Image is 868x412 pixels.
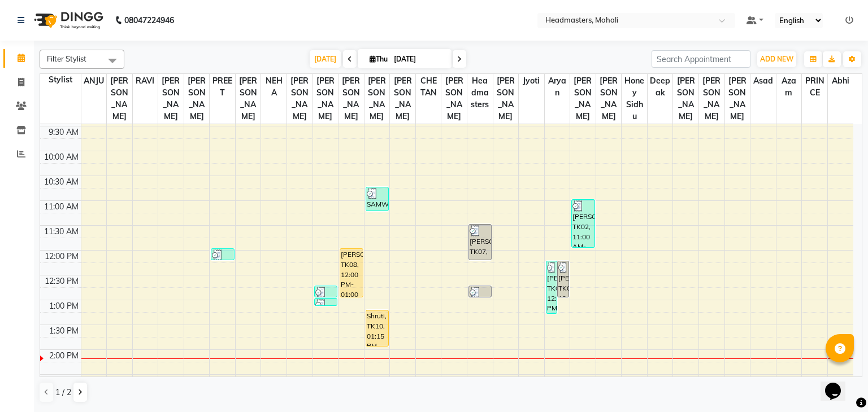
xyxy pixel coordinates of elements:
[390,74,415,124] span: [PERSON_NAME]
[42,251,81,262] div: 12:00 PM
[287,74,313,124] span: [PERSON_NAME]
[558,261,568,297] div: [PERSON_NAME], TK07, 12:15 PM-01:00 PM, PC1 - Pedicures Classic
[757,51,796,67] button: ADD NEW
[469,286,491,297] div: [PERSON_NAME], TK09, 12:45 PM-01:00 PM, TH-EB - Eyebrows
[310,50,341,68] span: [DATE]
[441,74,467,124] span: [PERSON_NAME]
[107,74,132,124] span: [PERSON_NAME]
[366,310,388,346] div: Shruti, TK10, 01:15 PM-02:00 PM, SCL - Shampoo and conditioner (with natural dry)
[210,74,235,100] span: PREET
[648,74,673,100] span: Deepak
[124,5,174,36] b: 08047224946
[40,74,81,86] div: Stylist
[81,74,107,88] span: ANJU
[776,74,802,100] span: Azam
[570,74,596,124] span: [PERSON_NAME]
[519,74,544,88] span: Jyoti
[828,74,853,88] span: Abhi
[467,74,493,112] span: Headmasters
[572,200,594,247] div: [PERSON_NAME], TK02, 11:00 AM-12:00 PM, First Wash
[211,249,233,260] div: [PERSON_NAME], TK02, 12:00 PM-12:15 PM, TH-EB - Eyebrows
[699,74,724,124] span: [PERSON_NAME]
[673,74,698,124] span: [PERSON_NAME]
[42,151,81,163] div: 10:00 AM
[315,286,337,297] div: [PERSON_NAME], TK09, 12:45 PM-01:00 PM, TH-EB - Eyebrows
[546,261,557,313] div: [PERSON_NAME], TK07, 12:15 PM-01:20 PM, PC2 - Pedicures Premium,NL-PPR - Power Polish Removal
[133,74,158,88] span: RAVI
[55,387,71,398] span: 1 / 2
[47,300,81,312] div: 1:00 PM
[469,225,491,260] div: [PERSON_NAME], TK07, 11:30 AM-12:15 PM, MC1 - Manicure Classic
[313,74,338,124] span: [PERSON_NAME]
[158,74,184,124] span: [PERSON_NAME]
[390,51,447,68] input: 2025-09-04
[367,55,390,63] span: Thu
[750,74,776,88] span: Asad
[315,299,337,305] div: [PERSON_NAME], TK09, 01:00 PM-01:10 PM, TH-UL - [GEOGRAPHIC_DATA],TH-FH - Forehead
[261,74,287,100] span: NEHA
[47,350,81,362] div: 2:00 PM
[42,226,81,238] div: 11:30 AM
[366,187,388,211] div: SAMWRI, TK03, 10:45 AM-11:15 AM, SSL - Shampoo
[364,74,390,124] span: [PERSON_NAME]
[47,375,81,387] div: 2:30 PM
[47,54,86,63] span: Filter Stylist
[47,325,81,337] div: 1:30 PM
[236,74,261,124] span: [PERSON_NAME]
[42,201,81,213] div: 11:00 AM
[340,249,362,297] div: [PERSON_NAME], TK08, 12:00 PM-01:00 PM, HML - Head massage(with natural dry)
[416,74,441,100] span: CHETAN
[545,74,570,100] span: Aryan
[760,55,793,63] span: ADD NEW
[29,5,106,36] img: logo
[46,126,81,138] div: 9:30 AM
[622,74,647,124] span: Honey Sidhu
[652,50,750,68] input: Search Appointment
[338,74,364,124] span: [PERSON_NAME]
[42,275,81,287] div: 12:30 PM
[821,367,857,401] iframe: chat widget
[725,74,750,124] span: [PERSON_NAME]
[493,74,519,124] span: [PERSON_NAME]
[42,176,81,188] div: 10:30 AM
[596,74,622,124] span: [PERSON_NAME]
[802,74,827,100] span: PRINCE
[184,74,210,124] span: [PERSON_NAME]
